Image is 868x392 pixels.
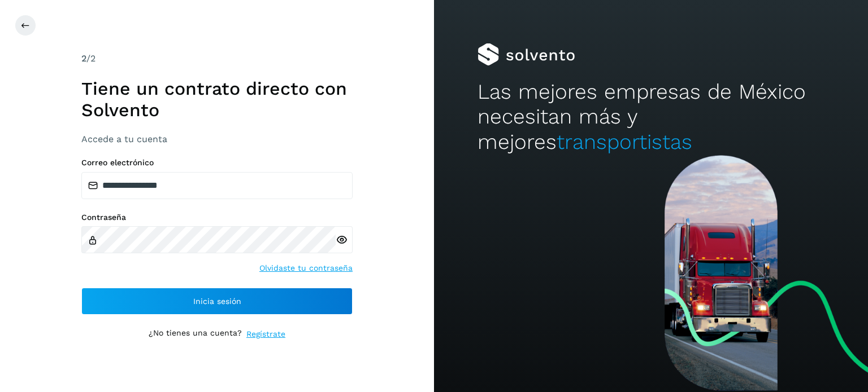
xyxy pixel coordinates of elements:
a: Olvidaste tu contraseña [259,262,353,274]
label: Correo electrónico [81,158,353,168]
span: 2 [81,53,86,64]
p: ¿No tienes una cuenta? [149,328,242,340]
h2: Las mejores empresas de México necesitan más y mejores [478,80,824,155]
button: Inicia sesión [81,288,353,315]
h1: Tiene un contrato directo con Solvento [81,78,353,121]
span: Inicia sesión [193,297,241,305]
label: Contraseña [81,213,353,222]
h3: Accede a tu cuenta [81,134,353,144]
div: /2 [81,52,353,65]
span: transportistas [557,130,692,154]
a: Regístrate [246,328,285,340]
